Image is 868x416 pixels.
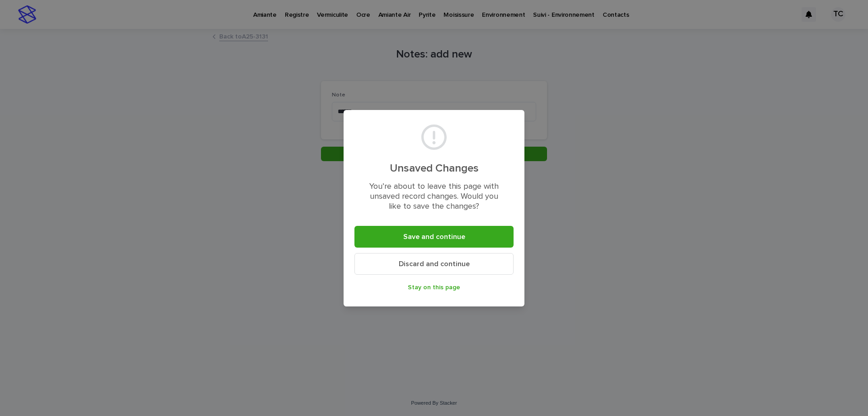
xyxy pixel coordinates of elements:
button: Save and continue [354,226,514,248]
h2: Unsaved Changes [365,162,503,175]
p: You’re about to leave this page with unsaved record changes. Would you like to save the changes? [365,182,503,211]
span: Discard and continue [399,260,470,268]
span: Stay on this page [408,284,460,291]
span: Save and continue [403,233,465,240]
button: Discard and continue [354,253,514,275]
button: Stay on this page [354,280,514,295]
